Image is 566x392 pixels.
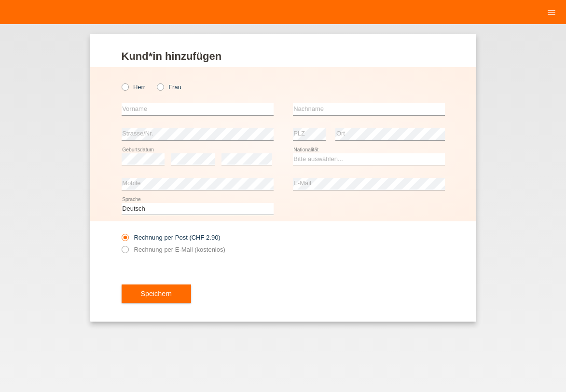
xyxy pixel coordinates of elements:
[122,83,128,90] input: Herr
[122,284,191,303] button: Speichern
[157,83,163,90] input: Frau
[122,234,128,246] input: Rechnung per Post (CHF 2.90)
[141,290,172,297] span: Speichern
[122,83,146,91] label: Herr
[542,9,561,15] a: menu
[547,8,556,17] i: menu
[157,83,181,91] label: Frau
[122,246,128,258] input: Rechnung per E-Mail (kostenlos)
[122,50,445,62] h1: Kund*in hinzufügen
[122,234,221,241] label: Rechnung per Post (CHF 2.90)
[122,246,225,253] label: Rechnung per E-Mail (kostenlos)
